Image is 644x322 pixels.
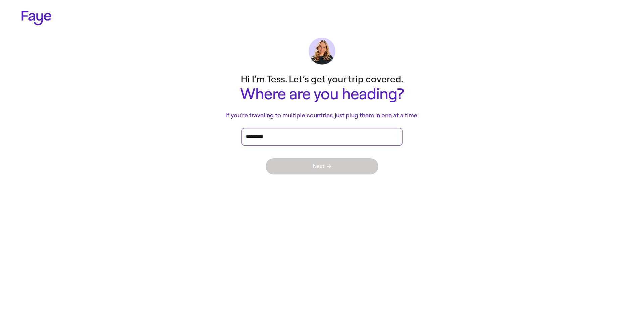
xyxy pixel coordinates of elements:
[188,111,456,120] p: If you’re traveling to multiple countries, just plug them in one at a time.
[188,86,456,103] h1: Where are you heading?
[188,73,456,86] p: Hi I’m Tess. Let’s get your trip covered.
[246,128,398,145] div: Press enter after you type each destination
[266,158,378,174] button: Next
[313,164,331,169] span: Next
